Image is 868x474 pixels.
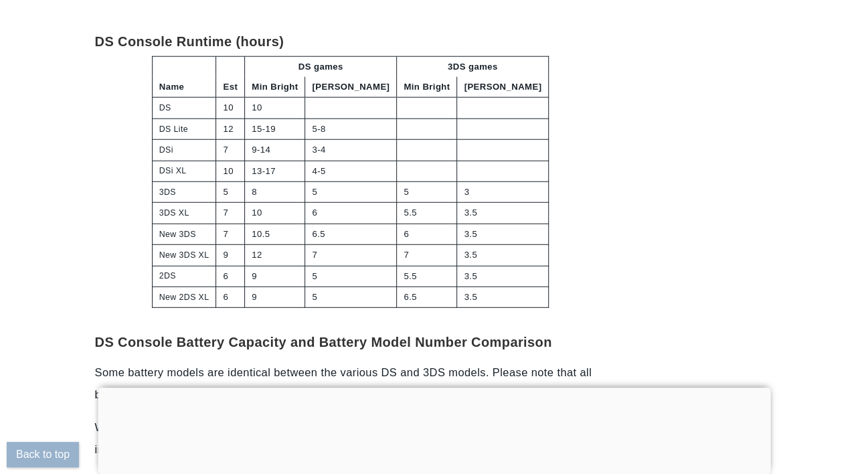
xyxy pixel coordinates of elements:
td: DS [152,98,216,118]
td: 6 [397,224,457,244]
td: 6 [216,266,245,287]
td: 6 [216,287,245,308]
h2: DS Console Battery Capacity and Battery Model Number Comparison [95,315,606,350]
td: New 3DS [152,224,216,244]
button: Back to top [7,442,79,467]
td: 3DS games [397,56,549,77]
td: Name [152,77,216,98]
h2: DS Console Runtime (hours) [95,14,606,50]
td: 4-5 [305,161,397,181]
td: 6.5 [305,224,397,244]
td: New 2DS XL [152,287,216,308]
td: 10.5 [245,224,305,244]
td: 3.5 [457,266,549,287]
td: DS Lite [152,118,216,139]
td: 7 [216,224,245,244]
td: 5.5 [397,203,457,224]
td: 5 [305,287,397,308]
td: 6 [305,203,397,224]
td: Min Bright [397,77,457,98]
td: 3-4 [305,140,397,161]
td: 12 [245,245,305,266]
iframe: Advertisement [98,388,770,471]
td: 10 [216,98,245,118]
p: Some battery models are identical between the various DS and 3DS models. Please note that all bat... [95,362,606,406]
td: 3.5 [457,287,549,308]
td: DSi XL [152,161,216,181]
td: 3.5 [457,224,549,244]
td: 5 [305,182,397,203]
td: [PERSON_NAME] [305,77,397,98]
td: 9 [245,266,305,287]
td: 9-14 [245,140,305,161]
td: 15-19 [245,118,305,139]
td: 5 [216,182,245,203]
td: 3DS XL [152,203,216,224]
td: 12 [216,118,245,139]
td: 6.5 [397,287,457,308]
td: 8 [245,182,305,203]
td: [PERSON_NAME] [457,77,549,98]
td: 3 [457,182,549,203]
td: 7 [216,203,245,224]
td: 10 [216,161,245,181]
td: 7 [397,245,457,266]
td: 10 [245,203,305,224]
td: 7 [216,140,245,161]
td: 3.5 [457,203,549,224]
td: 5-8 [305,118,397,139]
td: 10 [245,98,305,118]
td: Min Bright [245,77,305,98]
td: New 3DS XL [152,245,216,266]
td: 9 [216,245,245,266]
p: While most DS and 3DS models have unique batteries, there are two groups of consoles that share i... [95,416,606,461]
td: 5 [397,182,457,203]
td: 3.5 [457,245,549,266]
td: 7 [305,245,397,266]
td: DSi [152,140,216,161]
td: DS games [245,56,397,77]
td: 5.5 [397,266,457,287]
td: 2DS [152,266,216,287]
td: Est [216,77,245,98]
td: 13-17 [245,161,305,181]
td: 5 [305,266,397,287]
td: 3DS [152,182,216,203]
td: 9 [245,287,305,308]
